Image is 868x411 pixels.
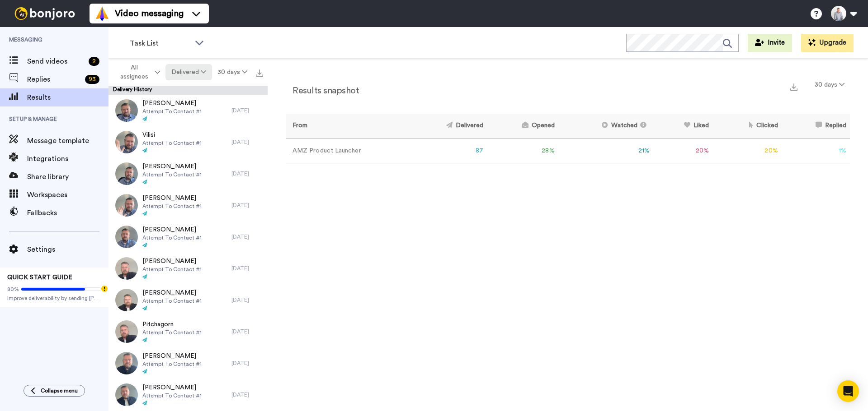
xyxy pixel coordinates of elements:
[231,170,263,177] div: [DATE]
[142,99,202,108] span: [PERSON_NAME]
[142,360,202,368] span: Attempt To Contact #1
[409,139,487,163] td: 87
[231,233,263,240] div: [DATE]
[231,296,263,304] div: [DATE]
[712,114,782,139] th: Clicked
[115,352,138,374] img: b0c78490-634a-4ebf-afe5-5350d12373d8-thumb.jpg
[115,226,138,248] img: d5e107ad-105e-4757-b6a0-e33af03b4635-thumb.jpg
[142,329,202,336] span: Attempt To Contact #1
[24,385,85,397] button: Collapse menu
[108,189,268,221] a: [PERSON_NAME]Attempt To Contact #1[DATE]
[142,257,202,266] span: [PERSON_NAME]
[409,114,487,139] th: Delivered
[7,274,72,281] span: QUICK START GUIDE
[788,80,800,93] button: Export a summary of each team member’s results that match this filter now.
[142,139,202,147] span: Attempt To Contact #1
[142,288,202,297] span: [PERSON_NAME]
[100,285,108,293] div: Tooltip anchor
[110,60,165,85] button: All assignees
[212,64,253,80] button: 30 days
[142,108,202,115] span: Attempt To Contact #1
[115,320,138,343] img: 06790a69-8b7b-4ccd-b568-86bbffc6c023-thumb.jpg
[142,203,202,210] span: Attempt To Contact #1
[790,83,797,91] img: export.svg
[27,189,108,200] span: Workspaces
[7,295,101,302] span: Improve deliverability by sending [PERSON_NAME]’s from your own email
[231,360,263,367] div: [DATE]
[108,126,268,158] a: VilisiAttempt To Contact #1[DATE]
[253,65,266,79] button: Export all results that match these filters now.
[27,153,108,164] span: Integrations
[108,221,268,253] a: [PERSON_NAME]Attempt To Contact #1[DATE]
[108,347,268,379] a: [PERSON_NAME]Attempt To Contact #1[DATE]
[108,95,268,126] a: [PERSON_NAME]Attempt To Contact #1[DATE]
[7,286,19,293] span: 80%
[286,139,409,163] td: AMZ Product Launcher
[558,139,653,163] td: 21 %
[130,38,190,49] span: Task List
[231,139,263,146] div: [DATE]
[801,34,854,52] button: Upgrade
[231,328,263,335] div: [DATE]
[653,139,712,163] td: 20 %
[108,253,268,284] a: [PERSON_NAME]Attempt To Contact #1[DATE]
[165,64,212,80] button: Delivered
[142,297,202,305] span: Attempt To Contact #1
[115,99,138,122] img: 7db4f07e-5e97-4bd9-9a3d-ceaa12729750-thumb.jpg
[782,139,850,163] td: 1 %
[231,107,263,114] div: [DATE]
[11,7,79,20] img: bj-logo-header-white.svg
[748,34,792,52] button: Invite
[115,131,138,153] img: d5374150-16fa-49a5-802f-642637ca6c50-thumb.jpg
[142,351,202,360] span: [PERSON_NAME]
[142,392,202,399] span: Attempt To Contact #1
[142,194,202,203] span: [PERSON_NAME]
[231,391,263,398] div: [DATE]
[108,86,268,95] div: Delivery History
[115,257,138,280] img: d3430814-4e3a-4627-88d3-b255333f74e7-thumb.jpg
[27,244,108,255] span: Settings
[108,158,268,189] a: [PERSON_NAME]Attempt To Contact #1[DATE]
[653,114,712,139] th: Liked
[115,7,184,20] span: Video messaging
[142,266,202,273] span: Attempt To Contact #1
[108,316,268,347] a: PitchagornAttempt To Contact #1[DATE]
[27,135,108,146] span: Message template
[142,234,202,241] span: Attempt To Contact #1
[115,289,138,311] img: c394d2b7-bba3-49a2-ad89-4761a87aba77-thumb.jpg
[116,63,153,81] span: All assignees
[142,225,202,234] span: [PERSON_NAME]
[837,380,859,402] div: Open Intercom Messenger
[27,56,85,67] span: Send videos
[41,387,78,394] span: Collapse menu
[27,171,108,182] span: Share library
[558,114,653,139] th: Watched
[712,139,782,163] td: 20 %
[487,114,558,139] th: Opened
[286,114,409,139] th: From
[115,383,138,406] img: 6dc87f10-9c66-44b9-b51d-dfa87994aef3-thumb.jpg
[142,383,202,392] span: [PERSON_NAME]
[89,57,99,66] div: 2
[85,75,99,84] div: 93
[27,208,108,218] span: Fallbacks
[142,320,202,329] span: Pitchagorn
[108,379,268,411] a: [PERSON_NAME]Attempt To Contact #1[DATE]
[231,202,263,209] div: [DATE]
[108,284,268,316] a: [PERSON_NAME]Attempt To Contact #1[DATE]
[142,130,202,139] span: Vilisi
[809,77,850,93] button: 30 days
[95,6,109,21] img: vm-color.svg
[256,69,263,77] img: export.svg
[142,162,202,171] span: [PERSON_NAME]
[115,194,138,217] img: 7a66ad08-ae6d-4984-ae68-e8bccf9b1d61-thumb.jpg
[27,92,108,103] span: Results
[286,86,359,96] h2: Results snapshot
[487,139,558,163] td: 28 %
[231,265,263,272] div: [DATE]
[115,162,138,185] img: acde8ea0-4d82-4e08-8631-52452274a50e-thumb.jpg
[27,74,81,85] span: Replies
[782,114,850,139] th: Replied
[142,171,202,178] span: Attempt To Contact #1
